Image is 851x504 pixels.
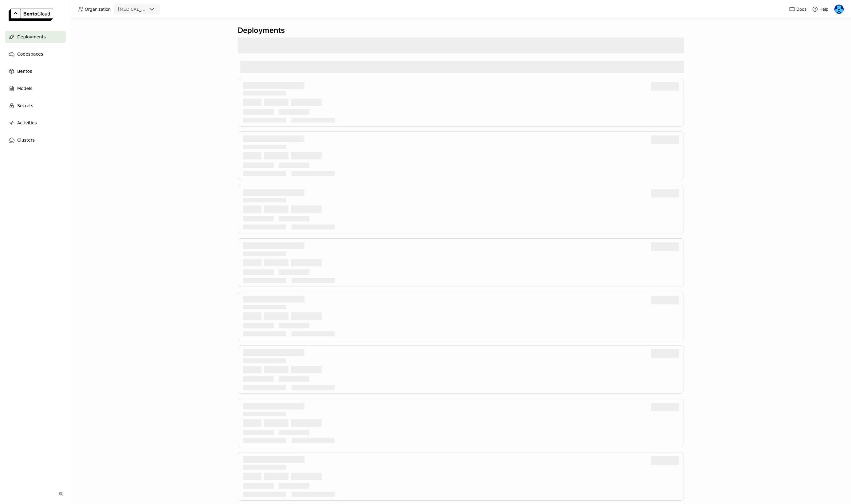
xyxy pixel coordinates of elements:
[85,6,111,12] span: Organization
[789,6,806,12] a: Docs
[5,117,66,129] a: Activities
[834,5,844,14] img: Yi Guo
[5,100,66,112] a: Secrets
[5,134,66,146] a: Clusters
[5,65,66,77] a: Bentos
[17,102,33,109] span: Secrets
[819,6,829,12] span: Help
[17,50,43,58] span: Codespaces
[5,82,66,95] a: Models
[17,68,32,75] span: Bentos
[9,9,53,21] img: logo
[812,6,829,12] div: Help
[5,31,66,43] a: Deployments
[118,6,147,12] div: [MEDICAL_DATA]
[5,48,66,60] a: Codespaces
[17,119,37,127] span: Activities
[17,85,32,92] span: Models
[238,26,684,35] div: Deployments
[17,33,46,41] span: Deployments
[147,6,148,13] input: Selected revia.
[17,136,35,144] span: Clusters
[796,6,806,12] span: Docs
